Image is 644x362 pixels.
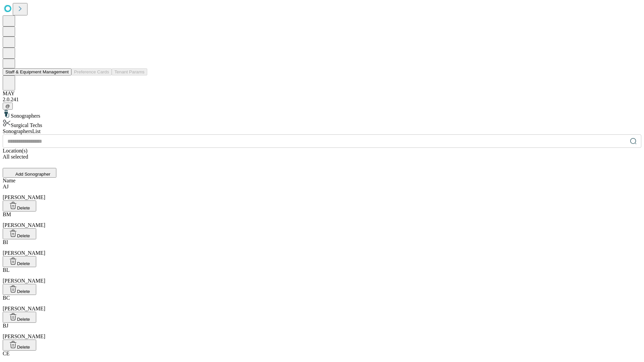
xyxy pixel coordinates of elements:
[3,228,36,239] button: Delete
[3,295,10,301] span: BC
[17,345,30,350] span: Delete
[3,90,641,97] div: MAY
[3,351,9,356] span: CE
[3,212,641,228] div: [PERSON_NAME]
[3,154,641,160] div: All selected
[3,128,641,134] div: Sonographers List
[3,239,641,256] div: [PERSON_NAME]
[5,104,10,109] span: @
[3,168,56,178] button: Add Sonographer
[3,256,36,267] button: Delete
[112,68,147,75] button: Tenant Params
[3,119,641,128] div: Surgical Techs
[3,323,8,328] span: BJ
[3,178,641,184] div: Name
[3,212,11,217] span: BM
[3,295,641,312] div: [PERSON_NAME]
[3,200,36,212] button: Delete
[3,267,9,273] span: BL
[3,148,28,154] span: Location(s)
[15,172,50,177] span: Add Sonographer
[3,340,36,351] button: Delete
[3,267,641,284] div: [PERSON_NAME]
[3,312,36,323] button: Delete
[3,184,641,200] div: [PERSON_NAME]
[17,317,30,322] span: Delete
[3,323,641,340] div: [PERSON_NAME]
[3,103,13,110] button: @
[17,205,30,210] span: Delete
[3,239,8,245] span: BI
[3,184,9,189] span: AJ
[3,97,641,103] div: 2.0.241
[17,233,30,238] span: Delete
[71,68,112,75] button: Preference Cards
[3,284,36,295] button: Delete
[17,289,30,294] span: Delete
[17,261,30,266] span: Delete
[3,110,641,119] div: Sonographers
[3,68,71,75] button: Staff & Equipment Management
